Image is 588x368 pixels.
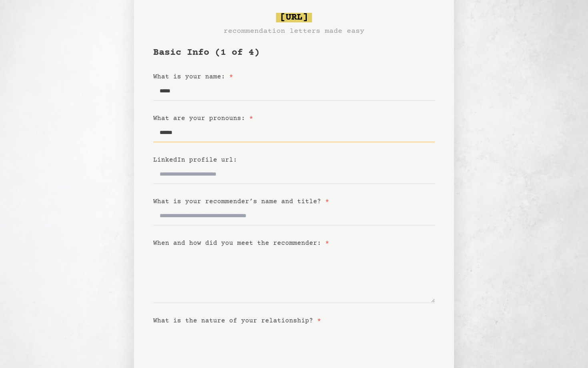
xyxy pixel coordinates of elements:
span: [URL] [276,13,312,22]
label: What is the nature of your relationship? [153,317,321,324]
h1: Basic Info (1 of 4) [153,46,435,59]
label: LinkedIn profile url: [153,156,237,164]
label: What is your recommender’s name and title? [153,198,329,205]
label: What are your pronouns: [153,115,253,122]
label: What is your name: [153,73,233,80]
h3: recommendation letters made easy [224,26,364,37]
label: When and how did you meet the recommender: [153,240,329,247]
